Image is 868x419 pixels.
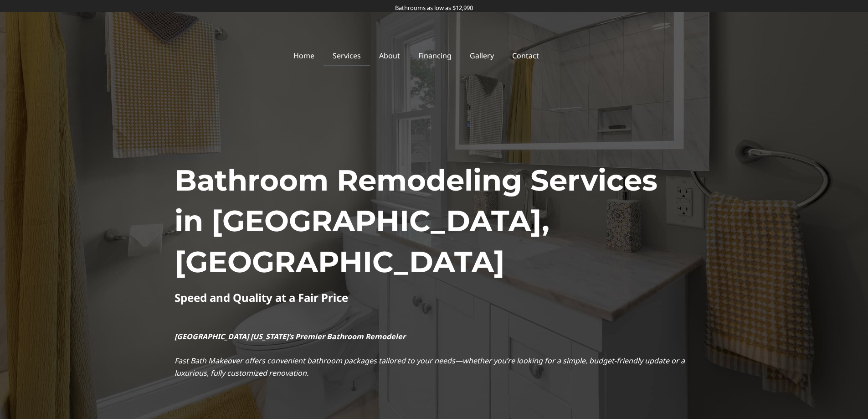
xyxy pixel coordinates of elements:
a: Services [324,45,370,66]
em: Fast Bath Makeover offers convenient bathroom packages tailored to your needs—whether you’re look... [175,356,685,378]
a: Contact [503,45,548,66]
strong: Speed and Quality at a Fair Price [175,290,348,305]
a: Financing [409,45,461,66]
a: About [370,45,409,66]
a: Home [284,45,324,66]
a: Gallery [461,45,503,66]
h1: Bathroom Remodeling Services in [GEOGRAPHIC_DATA], [GEOGRAPHIC_DATA] [175,160,694,283]
strong: [GEOGRAPHIC_DATA] [US_STATE]’s Premier Bathroom Remodeler [175,331,406,341]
